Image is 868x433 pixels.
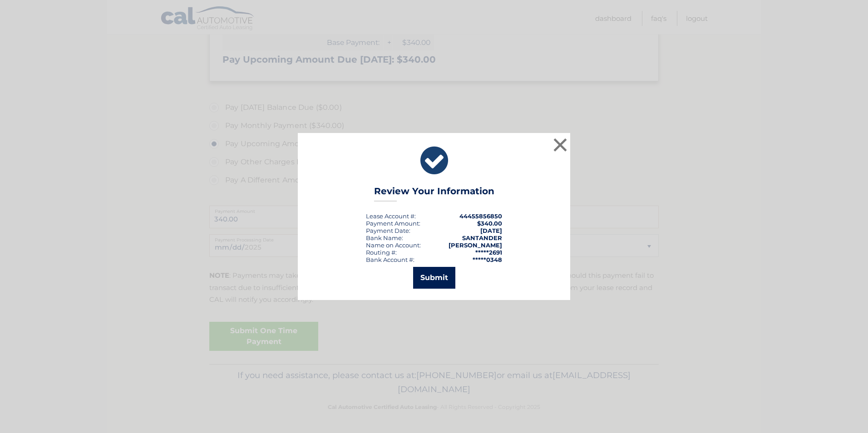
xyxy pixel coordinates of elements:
div: Bank Name: [366,234,403,241]
div: : [366,227,410,234]
span: Payment Date [366,227,409,234]
strong: 44455856850 [459,212,502,220]
div: Lease Account #: [366,212,416,220]
button: × [551,136,569,154]
div: Payment Amount: [366,220,420,227]
div: Routing #: [366,249,397,256]
strong: [PERSON_NAME] [449,241,502,249]
span: [DATE] [480,227,502,234]
div: Name on Account: [366,241,421,249]
strong: SANTANDER [462,234,502,241]
button: Submit [413,267,455,289]
span: $340.00 [477,220,502,227]
div: Bank Account #: [366,256,414,263]
h3: Review Your Information [374,186,494,202]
